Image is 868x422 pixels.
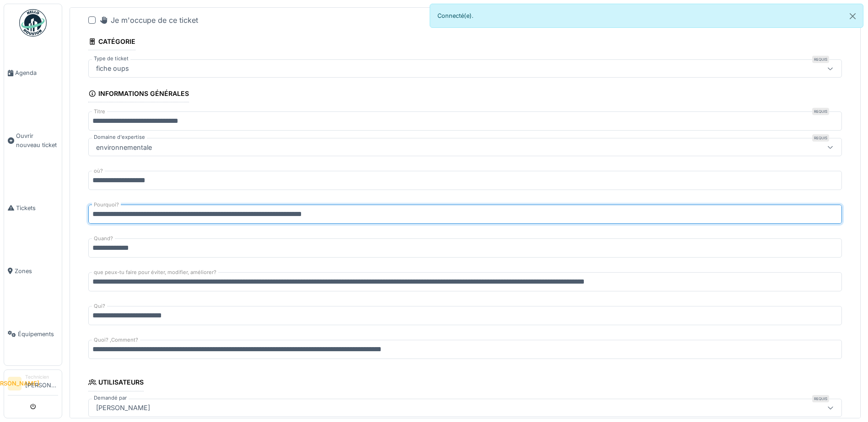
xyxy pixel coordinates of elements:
[92,269,218,276] label: que peux-tu faire pour éviter, modifier, améliorer?
[92,108,107,116] label: Titre
[92,167,105,175] label: où?
[8,374,58,396] a: [PERSON_NAME] Technicien[PERSON_NAME]
[19,9,47,37] img: Badge_color-CXgf-gQk.svg
[812,108,829,115] div: Requis
[15,69,58,77] span: Agenda
[25,374,58,393] li: [PERSON_NAME]
[92,394,129,402] label: Demandé par
[8,377,22,390] li: [PERSON_NAME]
[4,176,62,239] a: Tickets
[4,239,62,302] a: Zones
[92,201,121,209] label: Pourquoi?
[92,403,154,413] div: [PERSON_NAME]
[92,302,107,310] label: Qui?
[25,374,58,380] div: Technicien
[92,55,130,63] label: Type de ticket
[15,267,58,275] span: Zones
[4,105,62,176] a: Ouvrir nouveau ticket
[812,134,829,142] div: Requis
[92,235,115,243] label: Quand?
[4,42,62,105] a: Agenda
[4,302,62,365] a: Équipements
[92,142,156,152] div: environnementale
[812,395,829,402] div: Requis
[88,35,135,50] div: Catégorie
[842,4,863,28] button: Close
[99,15,198,26] div: Je m'occupe de ce ticket
[16,204,58,212] span: Tickets
[92,336,140,344] label: Quoi? ,Comment?
[812,56,829,63] div: Requis
[16,132,58,149] span: Ouvrir nouveau ticket
[88,375,144,391] div: Utilisateurs
[92,133,147,141] label: Domaine d'expertise
[92,63,133,74] div: fiche oups
[18,330,58,338] span: Équipements
[430,4,864,28] div: Connecté(e).
[88,87,189,102] div: Informations générales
